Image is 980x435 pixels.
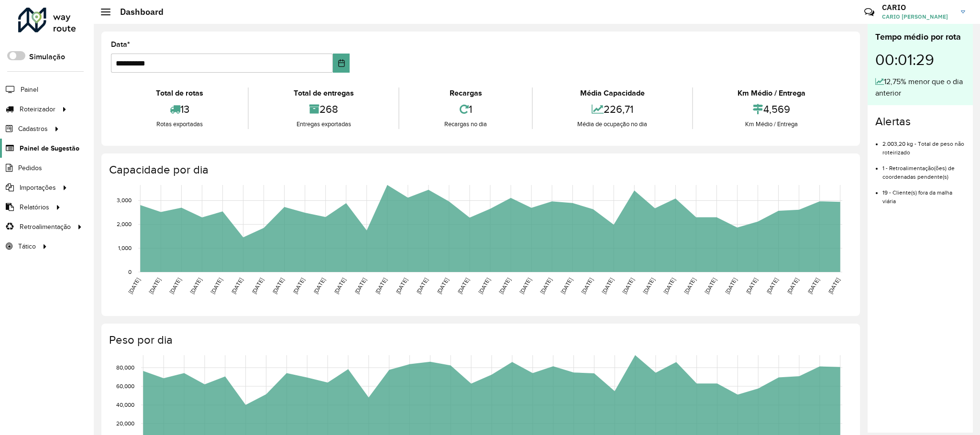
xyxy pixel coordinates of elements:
text: [DATE] [621,277,635,295]
span: Retroalimentação [20,222,71,232]
text: [DATE] [456,277,470,295]
div: Entregas exportadas [251,120,396,129]
text: [DATE] [745,277,759,295]
span: Pedidos [18,163,42,173]
div: 12,75% menor que o dia anterior [875,76,965,99]
text: [DATE] [189,277,203,295]
text: [DATE] [292,277,306,295]
h2: Dashboard [110,7,164,17]
div: 00:01:29 [875,43,965,76]
text: [DATE] [251,277,264,295]
div: 226,71 [535,99,690,120]
text: [DATE] [436,277,450,295]
span: Painel [21,85,38,95]
span: Painel de Sugestão [20,143,79,153]
text: [DATE] [415,277,429,295]
h4: Alertas [875,115,965,129]
div: Rotas exportadas [113,120,245,129]
text: [DATE] [724,277,738,295]
div: Recargas [402,87,529,99]
text: [DATE] [312,277,326,295]
text: [DATE] [765,277,779,295]
text: [DATE] [683,277,697,295]
text: [DATE] [477,277,491,295]
text: [DATE] [560,277,573,295]
text: [DATE] [127,277,141,295]
div: Média de ocupação no dia [535,120,690,129]
text: [DATE] [230,277,244,295]
div: 1 [402,99,529,120]
h4: Peso por dia [109,333,850,347]
span: CARIO [PERSON_NAME] [882,12,954,21]
text: [DATE] [148,277,162,295]
text: [DATE] [374,277,388,295]
a: Contato Rápido [859,2,880,22]
text: [DATE] [806,277,820,295]
span: Relatórios [20,202,49,212]
text: [DATE] [539,277,553,295]
li: 19 - Cliente(s) fora da malha viária [882,181,965,206]
text: [DATE] [827,277,841,295]
text: [DATE] [353,277,367,295]
text: [DATE] [518,277,532,295]
div: 13 [113,99,245,120]
div: Km Médio / Entrega [695,120,848,129]
div: Média Capacidade [535,87,690,99]
div: Km Médio / Entrega [695,87,848,99]
text: [DATE] [209,277,223,295]
text: [DATE] [498,277,512,295]
h3: CARIO [882,3,954,12]
text: [DATE] [601,277,615,295]
text: [DATE] [704,277,717,295]
span: Roteirizador [20,104,55,114]
div: 268 [251,99,396,120]
text: [DATE] [662,277,676,295]
text: [DATE] [333,277,347,295]
text: 2,000 [117,221,132,227]
span: Tático [18,241,36,251]
text: 60,000 [116,383,134,389]
text: [DATE] [395,277,408,295]
div: Total de entregas [251,87,396,99]
div: Tempo médio por rota [875,31,965,43]
text: [DATE] [786,277,800,295]
text: 20,000 [116,420,134,426]
span: Cadastros [18,124,48,134]
text: [DATE] [580,277,594,295]
button: Choose Date [333,54,350,73]
text: 1,000 [118,245,132,251]
text: 80,000 [116,364,134,370]
text: [DATE] [271,277,285,295]
text: [DATE] [642,277,656,295]
span: Importações [20,183,56,193]
li: 1 - Retroalimentação(ões) de coordenadas pendente(s) [882,157,965,181]
text: 40,000 [116,402,134,408]
label: Data [111,39,130,50]
text: 0 [128,269,132,275]
h4: Capacidade por dia [109,163,850,177]
div: Total de rotas [113,87,245,99]
div: 4,569 [695,99,848,120]
label: Simulação [29,51,65,63]
text: 3,000 [117,197,132,204]
li: 2.003,20 kg - Total de peso não roteirizado [882,132,965,157]
text: [DATE] [168,277,182,295]
div: Recargas no dia [402,120,529,129]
